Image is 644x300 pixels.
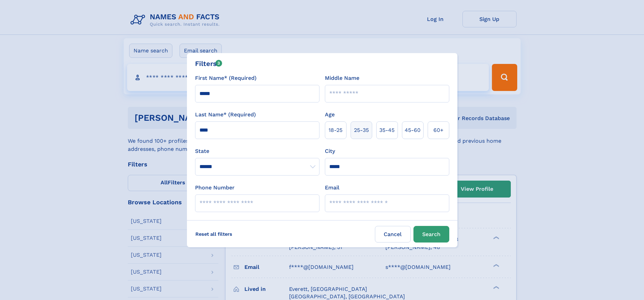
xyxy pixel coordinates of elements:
[325,74,359,82] label: Middle Name
[195,111,256,119] label: Last Name* (Required)
[191,226,237,242] label: Reset all filters
[325,147,335,155] label: City
[195,147,319,155] label: State
[329,126,342,134] span: 18‑25
[195,74,257,82] label: First Name* (Required)
[379,126,395,134] span: 35‑45
[405,126,421,134] span: 45‑60
[195,184,235,192] label: Phone Number
[195,59,222,69] div: Filters
[413,226,449,243] button: Search
[325,111,335,119] label: Age
[325,184,339,192] label: Email
[433,126,444,134] span: 60+
[375,226,411,243] label: Cancel
[354,126,369,134] span: 25‑35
